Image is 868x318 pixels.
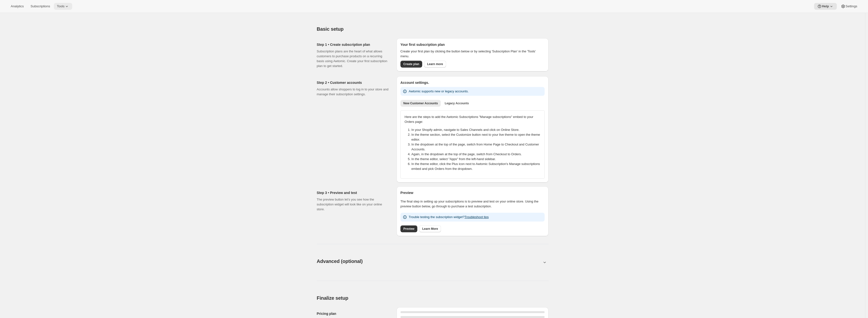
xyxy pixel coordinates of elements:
p: Create your first plan by clicking the button below or by selecting 'Subscription Plan' in the 'T... [400,49,545,59]
p: The final step in setting up your subscriptions is to preview and test on your online store. Usin... [400,199,545,209]
a: Troubleshoot tips [464,215,489,219]
button: Create plan [400,61,422,67]
a: Learn more [424,61,446,67]
span: Analytics [11,4,24,8]
span: Learn more [427,62,443,66]
a: Preview [400,225,417,232]
span: Legacy Accounts [445,101,469,105]
button: Subscriptions [28,3,53,10]
li: In the theme section, select the Customize button next to your live theme to open the theme editor. [411,132,543,142]
button: Legacy Accounts [442,100,472,107]
li: In the dropdown at the top of the page, switch from Home Page to Checkout and Customer Accounts. [411,142,543,152]
span: Learn More [422,227,438,231]
p: Trouble testing the subscription widget? [409,215,489,220]
h2: Account settings. [400,80,545,85]
h2: Step 2 • Customer accounts [317,80,389,85]
span: Advanced (optional) [317,259,363,264]
h2: Preview [400,190,545,195]
span: Finalize setup [317,295,348,301]
button: Settings [838,3,860,10]
p: The preview button let’s you see how the subscription widget will look like on your online store. [317,197,389,212]
p: Accounts allow shoppers to log in to your store and manage their subscription settings. [317,87,389,97]
button: Help [814,3,837,10]
p: Here are the steps to add the Awtomic Subscriptions "Manage subscriptions" embed to your Orders p... [405,115,540,124]
a: Learn More [419,225,441,232]
li: In the theme editor, click the Plus icon next to Awtomic Subscription's Manage subscriptions embe... [411,162,543,171]
span: Subscriptions [30,4,50,8]
h2: Step 3 • Preview and test [317,190,389,195]
li: Again, in the dropdown at the top of the page, switch from Checkout to Orders. [411,152,543,157]
span: New Customer Accounts [403,101,438,105]
button: New Customer Accounts [400,100,441,107]
button: Tools [54,3,72,10]
span: Create plan [403,62,419,66]
span: Help [822,4,829,8]
span: Settings [846,4,857,8]
h2: Step 1 • Create subscription plan [317,42,389,47]
span: Basic setup [317,26,344,32]
li: In the theme editor, select "Apps" from the left-hand sidebar. [411,157,543,162]
h2: Pricing plan [317,311,389,316]
button: Analytics [8,3,27,10]
p: Subscription plans are the heart of what allows customers to purchase products on a recurring bas... [317,49,389,68]
li: In your Shopify admin, navigate to Sales Channels and click on Online Store. [411,127,543,132]
span: Tools [57,4,64,8]
p: Awtomic supports new or legacy accounts. [409,89,469,94]
h2: Your first subscription plan [400,42,545,47]
span: Preview [403,227,414,231]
